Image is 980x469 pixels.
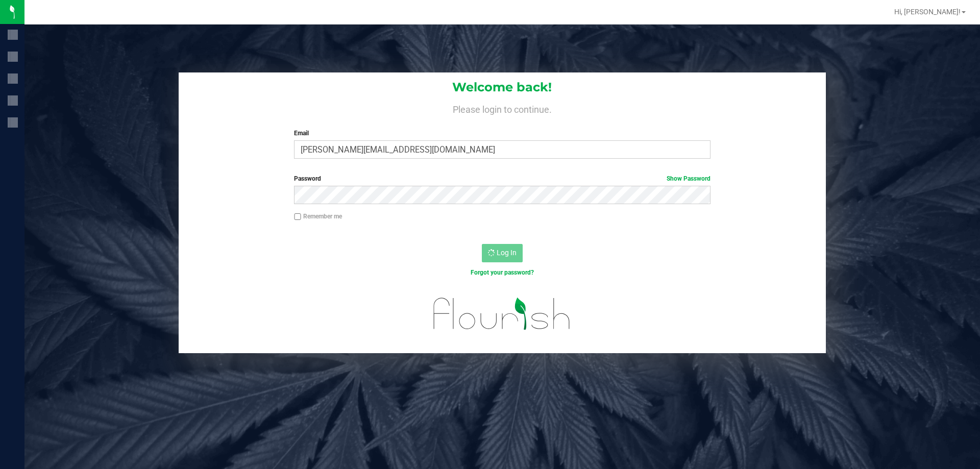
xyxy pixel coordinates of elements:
[294,212,342,221] label: Remember me
[421,288,583,340] img: flourish_logo.svg
[471,269,534,276] a: Forgot your password?
[294,129,710,138] label: Email
[179,81,826,94] h1: Welcome back!
[294,213,301,220] input: Remember me
[482,244,523,262] button: Log In
[667,175,710,182] a: Show Password
[179,102,826,114] h4: Please login to continue.
[894,8,961,16] span: Hi, [PERSON_NAME]!
[294,175,321,182] span: Password
[497,249,517,257] span: Log In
